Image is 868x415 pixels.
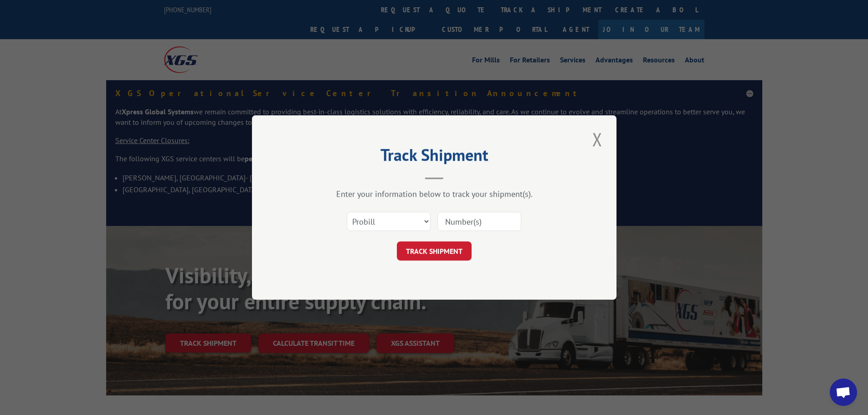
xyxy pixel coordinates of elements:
input: Number(s) [437,212,521,231]
div: Enter your information below to track your shipment(s). [298,189,571,199]
h2: Track Shipment [298,149,571,166]
button: TRACK SHIPMENT [397,241,472,261]
a: Open chat [830,379,857,406]
button: Close modal [590,127,605,152]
